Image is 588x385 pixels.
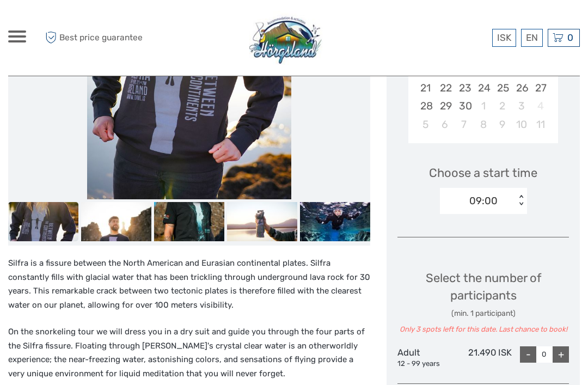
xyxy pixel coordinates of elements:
[455,79,474,97] div: Choose Tuesday, September 23rd, 2025
[412,25,554,133] div: month 2025-09
[397,325,569,335] div: Only 3 spots left for this date. Last chance to book!
[531,97,550,115] div: Not available Saturday, October 4th, 2025
[81,202,151,242] img: 0ac00a3f5f864fe2bd1b67bc5994f879_slider_thumbnail.jpeg
[300,202,370,242] img: b5f8c0766dba4a3da16c55c6d375b8c9_slider_thumbnail.jpeg
[455,346,512,369] div: 21.490 ISK
[474,115,493,133] div: Choose Wednesday, October 8th, 2025
[249,11,322,65] img: 892-9a3b8917-619f-448c-8aa3-b676fe8b87ae_logo_big.jpg
[154,202,224,242] img: 9d63dbc4c7ac4f699b7ba05bb712d1f5_slider_thumbnail.jpeg
[227,202,297,242] img: 67f71849f0964753a5fad440b8f2cdae_slider_thumbnail.jpeg
[531,115,550,133] div: Choose Saturday, October 11th, 2025
[8,202,78,242] img: a131a9f22f4b4549ae71f92a96ca4a57_slider_thumbnail.jpeg
[397,270,569,335] div: Select the number of participants
[429,164,537,181] span: Choose a start time
[455,115,474,133] div: Choose Tuesday, October 7th, 2025
[8,256,370,312] p: Silfra is a fissure between the North American and Eurasian continental plates. Silfra constantly...
[493,115,512,133] div: Choose Thursday, October 9th, 2025
[493,79,512,97] div: Choose Thursday, September 25th, 2025
[512,97,531,115] div: Choose Friday, October 3rd, 2025
[512,79,531,97] div: Choose Friday, September 26th, 2025
[436,115,455,133] div: Choose Monday, October 6th, 2025
[436,97,455,115] div: Choose Monday, September 29th, 2025
[455,97,474,115] div: Choose Tuesday, September 30th, 2025
[416,115,435,133] div: Choose Sunday, October 5th, 2025
[521,29,543,47] div: EN
[397,308,569,319] div: (min. 1 participant)
[397,359,455,369] div: 12 - 99 years
[566,32,575,43] span: 0
[15,19,123,28] p: We're away right now. Please check back later!
[125,17,138,30] button: Open LiveChat chat widget
[42,29,151,47] span: Best price guarantee
[416,97,435,115] div: Choose Sunday, September 28th, 2025
[436,79,455,97] div: Choose Monday, September 22nd, 2025
[8,325,370,381] p: On the snorkeling tour we will dress you in a dry suit and guide you through the four parts of th...
[397,346,455,369] div: Adult
[497,32,511,43] span: ISK
[553,346,569,363] div: +
[416,79,435,97] div: Choose Sunday, September 21st, 2025
[469,194,498,208] div: 09:00
[512,115,531,133] div: Choose Friday, October 10th, 2025
[531,79,550,97] div: Choose Saturday, September 27th, 2025
[474,79,493,97] div: Choose Wednesday, September 24th, 2025
[516,195,525,206] div: < >
[474,97,493,115] div: Choose Wednesday, October 1st, 2025
[520,346,536,363] div: -
[493,97,512,115] div: Choose Thursday, October 2nd, 2025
